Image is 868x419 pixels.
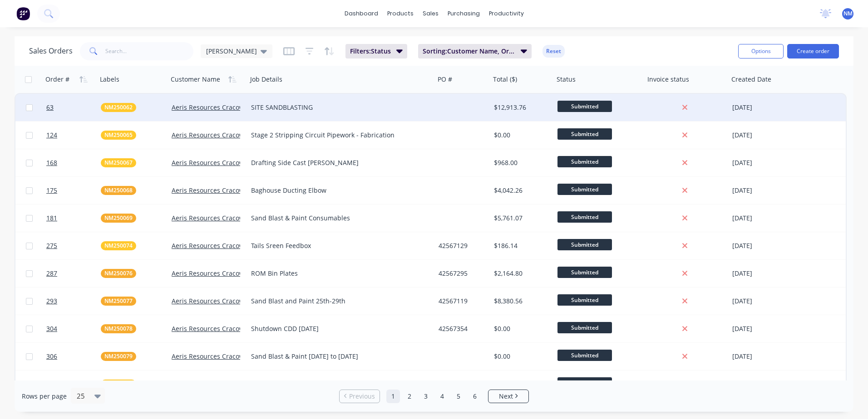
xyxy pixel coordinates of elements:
[250,75,282,84] div: Job Details
[439,241,484,250] div: 42567129
[101,103,136,112] button: NM250062
[732,352,800,361] div: [DATE]
[46,241,57,250] span: 275
[172,241,280,250] a: Aeris Resources Cracow Operations
[46,269,57,278] span: 287
[29,47,73,55] h1: Sales Orders
[46,352,57,361] span: 306
[732,297,800,306] div: [DATE]
[494,297,547,306] div: $8,380.56
[494,352,547,361] div: $0.00
[494,186,547,195] div: $4,042.26
[172,158,280,167] a: Aeris Resources Cracow Operations
[45,75,69,84] div: Order #
[557,211,612,223] span: Submitted
[46,177,101,204] a: 175
[171,75,220,84] div: Customer Name
[104,352,133,361] span: NM250079
[101,380,136,389] button: NM250080
[101,241,136,250] button: NM250074
[172,380,280,388] a: Aeris Resources Cracow Operations
[46,287,101,315] a: 293
[16,7,30,20] img: Factory
[46,297,57,306] span: 293
[557,184,612,195] span: Submitted
[443,7,484,20] div: purchasing
[104,324,133,333] span: NM250078
[732,324,800,333] div: [DATE]
[251,131,422,140] div: Stage 2 Stripping Circuit Pipework - Fabrication
[104,297,133,306] span: NM250077
[46,232,101,259] a: 275
[557,128,612,140] span: Submitted
[46,370,101,398] a: 307
[439,269,484,278] div: 42567295
[732,158,800,167] div: [DATE]
[100,75,119,84] div: Labels
[172,214,280,222] a: Aeris Resources Cracow Operations
[46,149,101,176] a: 168
[172,269,280,278] a: Aeris Resources Cracow Operations
[251,269,422,278] div: ROM Bin Plates
[104,186,133,195] span: NM250068
[557,75,576,84] div: Status
[499,392,513,401] span: Next
[46,186,57,195] span: 175
[438,75,452,84] div: PO #
[350,47,391,56] span: Filters: Status
[738,44,784,58] button: Options
[251,186,422,195] div: Baghouse Ducting Elbow
[557,294,612,306] span: Submitted
[494,241,547,250] div: $186.14
[418,7,443,20] div: sales
[557,156,612,167] span: Submitted
[349,392,375,401] span: Previous
[46,205,101,232] a: 181
[732,103,800,112] div: [DATE]
[101,186,136,195] button: NM250068
[46,214,57,223] span: 181
[101,297,136,306] button: NM250077
[206,46,257,56] span: [PERSON_NAME]
[172,186,280,195] a: Aeris Resources Cracow Operations
[732,269,800,278] div: [DATE]
[383,7,418,20] div: products
[732,214,800,223] div: [DATE]
[251,380,422,389] div: Stripping Circuit Pipe Installation
[732,241,800,250] div: [DATE]
[46,131,57,140] span: 124
[172,131,280,139] a: Aeris Resources Cracow Operations
[419,390,433,403] a: Page 3
[251,352,422,361] div: Sand Blast & Paint [DATE] to [DATE]
[557,101,612,112] span: Submitted
[104,269,133,278] span: NM250076
[46,103,54,112] span: 63
[172,324,280,333] a: Aeris Resources Cracow Operations
[46,324,57,333] span: 304
[101,324,136,333] button: NM250078
[46,315,101,342] a: 304
[46,94,101,121] a: 63
[345,44,407,58] button: Filters:Status
[403,390,416,403] a: Page 2
[493,75,517,84] div: Total ($)
[732,186,800,195] div: [DATE]
[104,214,133,223] span: NM250069
[104,380,133,389] span: NM250080
[172,352,280,361] a: Aeris Resources Cracow Operations
[494,103,547,112] div: $12,913.76
[104,131,133,140] span: NM250065
[843,10,853,18] span: NM
[340,7,383,20] a: dashboard
[542,45,565,58] button: Reset
[104,241,133,250] span: NM250074
[494,380,547,389] div: $3,873.61
[557,377,612,389] span: Submitted
[731,75,771,84] div: Created Date
[46,122,101,149] a: 124
[22,392,67,401] span: Rows per page
[251,241,422,250] div: Tails Sreen Feedbox
[494,158,547,167] div: $968.00
[172,297,280,305] a: Aeris Resources Cracow Operations
[251,103,422,112] div: SITE SANDBLASTING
